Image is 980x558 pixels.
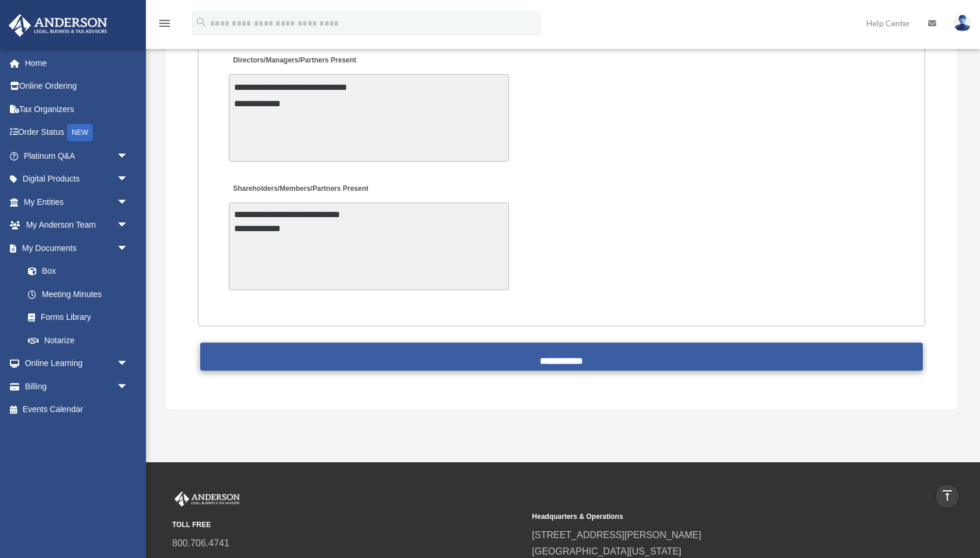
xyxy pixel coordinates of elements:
[172,538,229,548] a: 800.706.4741
[532,530,702,540] a: [STREET_ADDRESS][PERSON_NAME]
[940,489,954,503] i: vertical_align_top
[8,75,146,98] a: Online Ordering
[117,214,140,238] span: arrow_drop_down
[195,16,208,29] i: search
[117,190,140,214] span: arrow_drop_down
[8,51,146,75] a: Home
[8,168,146,191] a: Digital Productsarrow_drop_down
[16,306,146,329] a: Forms Library
[8,121,146,145] a: Order StatusNEW
[16,260,146,283] a: Box
[229,182,371,197] label: Shareholders/Members/Partners Present
[117,168,140,191] span: arrow_drop_down
[8,214,146,237] a: My Anderson Teamarrow_drop_down
[16,329,146,352] a: Notarize
[117,236,140,260] span: arrow_drop_down
[172,519,524,531] small: TOLL FREE
[117,375,140,399] span: arrow_drop_down
[935,484,960,508] a: vertical_align_top
[5,14,111,37] img: Anderson Advisors Platinum Portal
[8,144,146,168] a: Platinum Q&Aarrow_drop_down
[172,491,242,507] img: Anderson Advisors Platinum Portal
[8,236,146,260] a: My Documentsarrow_drop_down
[532,511,884,523] small: Headquarters & Operations
[8,190,146,214] a: My Entitiesarrow_drop_down
[67,124,93,141] div: NEW
[8,398,146,421] a: Events Calendar
[16,283,140,306] a: Meeting Minutes
[8,352,146,375] a: Online Learningarrow_drop_down
[8,375,146,398] a: Billingarrow_drop_down
[954,15,971,32] img: User Pic
[117,144,140,168] span: arrow_drop_down
[532,546,682,556] a: [GEOGRAPHIC_DATA][US_STATE]
[8,97,146,121] a: Tax Organizers
[158,20,172,30] a: menu
[158,16,172,30] i: menu
[117,352,140,376] span: arrow_drop_down
[229,53,360,68] label: Directors/Managers/Partners Present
